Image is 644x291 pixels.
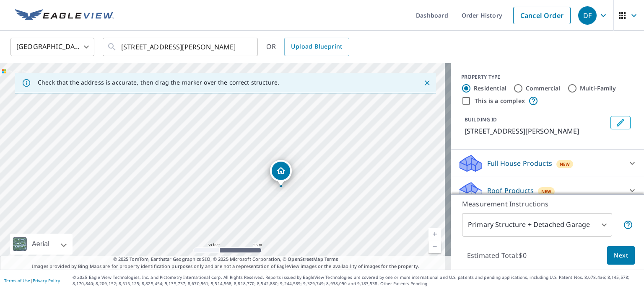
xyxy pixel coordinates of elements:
[526,84,561,93] label: Commercial
[465,116,497,123] p: BUILDING ID
[29,234,52,255] div: Aerial
[33,278,60,283] a: Privacy Policy
[578,6,597,25] div: DF
[270,160,292,186] div: Dropped pin, building 1, Residential property, 12240 E Fm 917 Alvarado, TX 76009
[487,158,552,168] p: Full House Products
[428,228,441,240] a: Current Level 19, Zoom In
[266,38,349,56] div: OR
[38,79,279,86] p: Check that the address is accurate, then drag the marker over the correct structure.
[4,278,60,283] p: |
[121,35,241,59] input: Search by address or latitude-longitude
[458,180,637,201] div: Roof ProductsNew
[580,84,616,93] label: Multi-Family
[560,161,570,167] span: New
[475,97,525,105] label: This is a complex
[474,84,506,93] label: Residential
[10,35,94,59] div: [GEOGRAPHIC_DATA]
[541,188,552,195] span: New
[325,256,338,262] a: Terms
[10,234,73,255] div: Aerial
[607,246,635,265] button: Next
[73,274,640,287] p: © 2025 Eagle View Technologies, Inc. and Pictometry International Corp. All Rights Reserved. Repo...
[462,213,612,237] div: Primary Structure + Detached Garage
[614,250,628,261] span: Next
[291,41,342,52] span: Upload Blueprint
[465,126,607,136] p: [STREET_ADDRESS][PERSON_NAME]
[513,7,571,24] a: Cancel Order
[4,278,30,283] a: Terms of Use
[15,9,114,22] img: EV Logo
[460,246,533,265] p: Estimated Total: $0
[623,220,633,230] span: Your report will include the primary structure and a detached garage if one exists.
[113,256,338,263] span: © 2025 TomTom, Earthstar Geographics SIO, © 2025 Microsoft Corporation, ©
[487,185,534,196] p: Roof Products
[428,240,441,253] a: Current Level 19, Zoom Out
[458,153,637,173] div: Full House ProductsNew
[462,199,633,209] p: Measurement Instructions
[284,38,349,56] a: Upload Blueprint
[461,73,634,81] div: PROPERTY TYPE
[422,77,433,88] button: Close
[288,256,323,262] a: OpenStreetMap
[610,116,631,129] button: Edit building 1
